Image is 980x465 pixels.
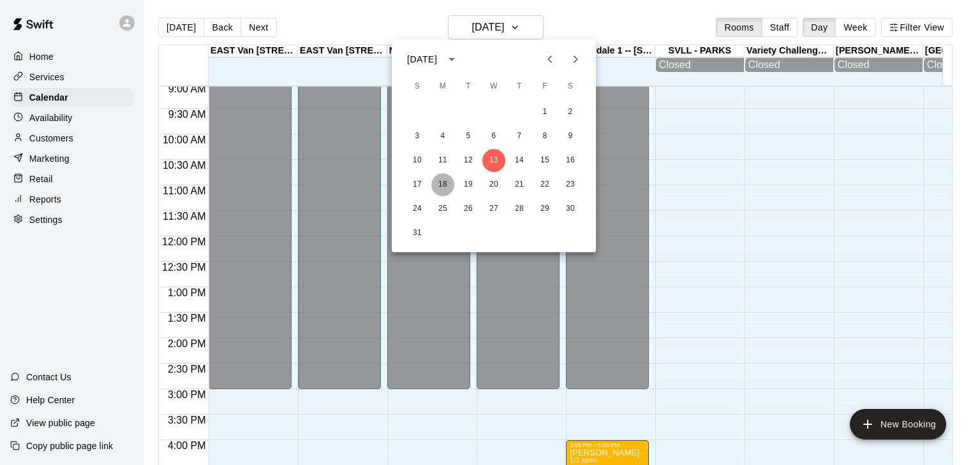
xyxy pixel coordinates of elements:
button: 8 [533,125,556,148]
button: 23 [559,173,582,196]
span: Saturday [559,74,582,99]
button: Next month [563,46,588,72]
button: 14 [508,149,531,172]
button: 26 [457,197,480,220]
span: Wednesday [482,74,505,99]
span: Thursday [508,74,531,99]
button: 5 [457,125,480,148]
div: [DATE] [407,53,437,66]
button: 16 [559,149,582,172]
button: Previous month [537,46,563,72]
button: 7 [508,125,531,148]
button: 29 [533,197,556,220]
button: 3 [406,125,429,148]
button: 25 [431,197,454,220]
span: Sunday [406,74,429,99]
button: 13 [482,149,505,172]
button: 15 [533,149,556,172]
button: 18 [431,173,454,196]
button: 17 [406,173,429,196]
button: 21 [508,173,531,196]
button: 19 [457,173,480,196]
button: 11 [431,149,454,172]
button: 30 [559,197,582,220]
button: 2 [559,101,582,124]
button: 24 [406,197,429,220]
button: 10 [406,149,429,172]
button: 22 [533,173,556,196]
button: 1 [533,101,556,124]
button: 6 [482,125,505,148]
button: 12 [457,149,480,172]
button: 27 [482,197,505,220]
button: 9 [559,125,582,148]
button: 28 [508,197,531,220]
button: calendar view is open, switch to year view [441,48,463,70]
button: 4 [431,125,454,148]
button: 20 [482,173,505,196]
button: 31 [406,222,429,245]
span: Monday [431,74,454,99]
span: Friday [533,74,556,99]
span: Tuesday [457,74,480,99]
